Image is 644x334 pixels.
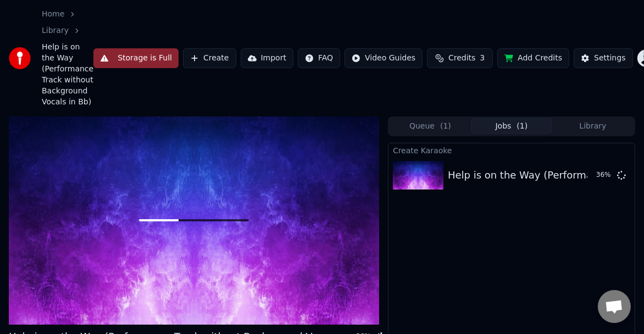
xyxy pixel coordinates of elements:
button: Storage is Full [93,48,179,68]
button: FAQ [298,48,340,68]
button: Queue [390,118,471,134]
div: Settings [594,53,625,64]
span: 3 [480,53,485,64]
button: Create [183,48,236,68]
button: Add Credits [497,48,569,68]
button: Video Guides [345,48,423,68]
button: Credits3 [427,48,493,68]
button: Settings [574,48,632,68]
div: 36 % [596,171,613,180]
button: Library [552,118,634,134]
img: youka [9,47,31,69]
span: Help is on the Way (Performance Track without Background Vocals in Bb) [42,42,93,108]
span: ( 1 ) [517,121,528,132]
a: Library [42,25,69,36]
span: Credits [448,53,475,64]
div: Open chat [598,290,631,323]
div: Create Karaoke [388,143,635,157]
span: ( 1 ) [440,121,451,132]
button: Import [241,48,293,68]
button: Jobs [471,118,552,134]
a: Home [42,9,64,20]
nav: breadcrumb [42,9,93,108]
